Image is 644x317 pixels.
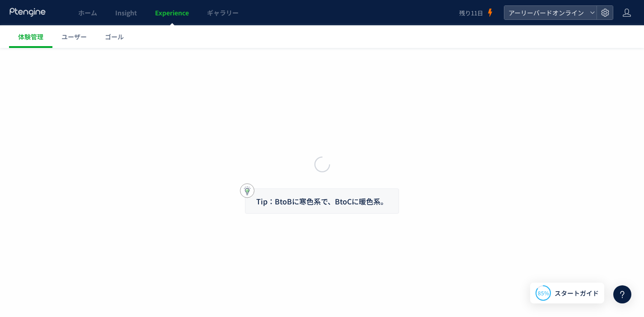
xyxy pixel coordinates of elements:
[555,289,599,298] span: スタートガイド
[105,32,124,41] span: ゴール
[78,8,97,17] span: ホーム
[18,32,43,41] span: 体験管理
[256,195,388,206] span: Tip：BtoBに寒色系で、BtoCに暖色系。
[506,6,586,19] span: アーリーバードオンライン
[61,32,87,41] span: ユーザー
[115,8,137,17] span: Insight
[538,289,549,297] span: 85%
[207,8,239,17] span: ギャラリー
[459,9,483,17] span: 残り11日
[155,8,189,17] span: Experience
